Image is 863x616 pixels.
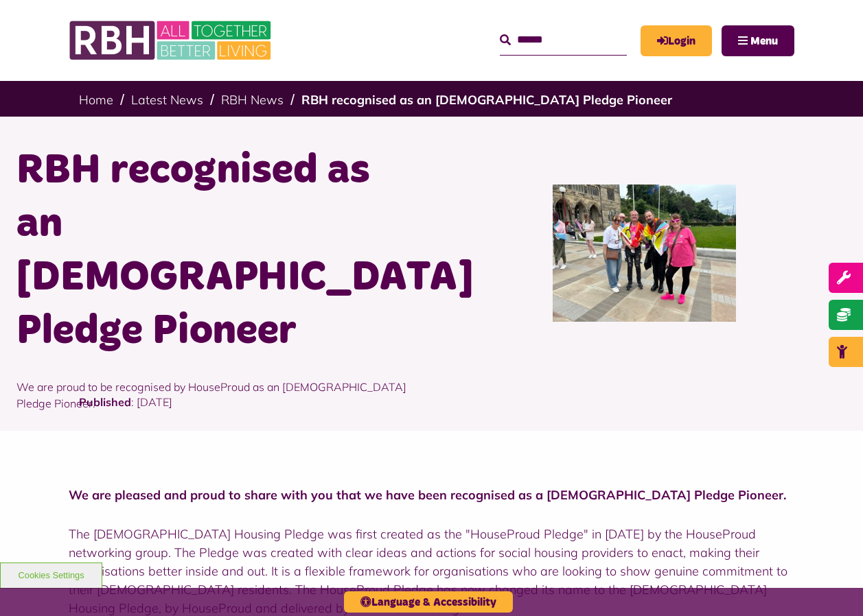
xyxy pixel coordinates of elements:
strong: Published [79,395,131,409]
a: MyRBH [641,25,712,56]
img: RBH [69,14,275,67]
p: : [DATE] [79,394,784,431]
span: Menu [750,36,778,47]
img: RBH customers and colleagues at the Rochdale Pride event outside the town hall [553,185,736,322]
h1: RBH recognised as an [DEMOGRAPHIC_DATA] Pledge Pioneer [16,144,422,358]
strong: We are pleased and proud to share with you that we have been recognised as a [DEMOGRAPHIC_DATA] P... [69,487,786,503]
a: RBH recognised as an [DEMOGRAPHIC_DATA] Pledge Pioneer [301,92,672,108]
p: We are proud to be recognised by HouseProud as an [DEMOGRAPHIC_DATA] Pledge Pioneer. [16,358,422,432]
a: Home [79,92,113,108]
button: Language & Accessibility [344,591,513,613]
button: Navigation [722,25,794,56]
iframe: Netcall Web Assistant for live chat [801,554,863,616]
a: RBH News [221,92,284,108]
a: Latest News [131,92,203,108]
